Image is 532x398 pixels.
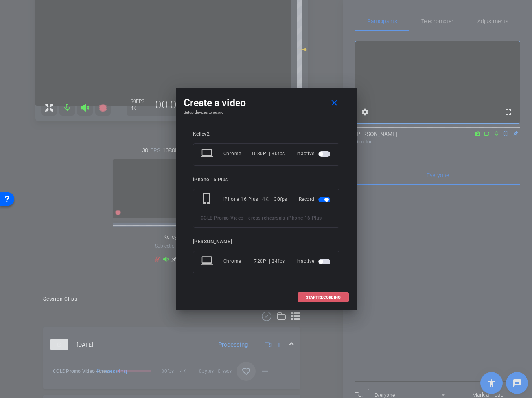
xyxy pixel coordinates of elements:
div: Kelley2 [193,131,339,137]
mat-icon: phone_iphone [201,192,215,206]
button: START RECORDING [298,292,349,302]
div: Create a video [184,96,349,110]
div: Record [299,192,332,206]
div: 720P | 24fps [254,254,285,268]
div: iPhone 16 Plus [223,192,263,206]
div: [PERSON_NAME] [193,239,339,245]
span: START RECORDING [306,295,341,299]
div: 4K | 30fps [262,192,287,206]
span: - [285,215,287,221]
span: iPhone 16 Plus [287,215,322,221]
mat-icon: laptop [201,147,215,161]
div: Chrome [223,254,254,268]
h4: Setup devices to record [184,110,349,115]
div: Inactive [296,254,332,268]
div: Chrome [223,147,251,161]
mat-icon: close [330,98,339,108]
div: Inactive [296,147,332,161]
mat-icon: laptop [201,254,215,268]
div: 1080P | 30fps [251,147,285,161]
span: CCLE Promo Video - dress rehearsals [201,215,285,221]
div: iPhone 16 Plus [193,177,339,183]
